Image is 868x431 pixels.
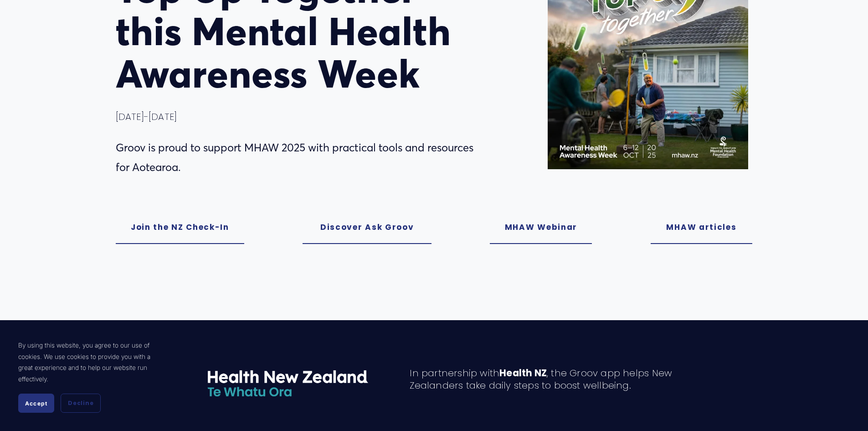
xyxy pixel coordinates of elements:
a: MHAW articles [651,212,753,244]
span: Accept [25,400,47,407]
span: Decline [68,399,93,407]
section: Cookie banner [9,331,173,422]
h4: In partnership with , the Groov app helps New Zealanders take daily steps to boost wellbeing. [410,367,672,391]
h4: [DATE]-[DATE] [116,111,485,123]
p: By using this website, you agree to our use of cookies. We use cookies to provide you with a grea... [18,340,164,384]
button: Accept [18,394,54,413]
a: MHAW Webinar [490,212,592,244]
a: Join the NZ Check-In [116,212,245,244]
strong: Health NZ [499,367,547,379]
a: Discover Ask Groov [303,212,431,244]
p: Groov is proud to support MHAW 2025 with practical tools and resources for Aotearoa. [116,138,485,177]
button: Decline [61,394,101,413]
